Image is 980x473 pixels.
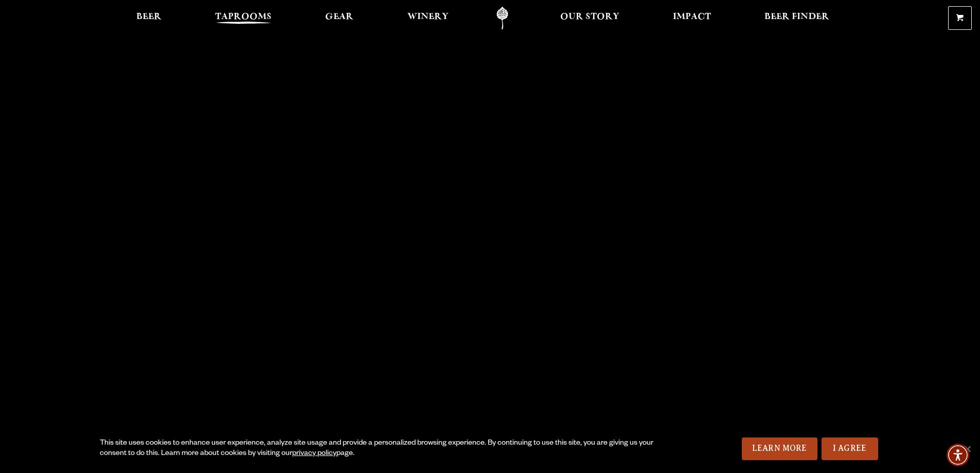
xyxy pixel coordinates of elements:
a: Winery [401,7,455,30]
div: Accessibility Menu [947,444,969,466]
span: Gear [325,13,353,21]
span: Impact [673,13,711,21]
a: Impact [666,7,718,30]
a: privacy policy [292,450,336,458]
a: Odell Home [483,7,522,30]
span: Our Story [560,13,619,21]
a: Beer Finder [758,7,836,30]
a: Beer [130,7,168,30]
div: This site uses cookies to enhance user experience, analyze site usage and provide a personalized ... [100,439,657,459]
span: Beer [136,13,162,21]
a: I Agree [822,437,878,460]
a: Taprooms [208,7,278,30]
a: Gear [318,7,360,30]
a: Our Story [554,7,626,30]
span: Taprooms [215,13,272,21]
span: Winery [407,13,449,21]
a: Learn More [742,437,817,460]
span: Beer Finder [764,13,829,21]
